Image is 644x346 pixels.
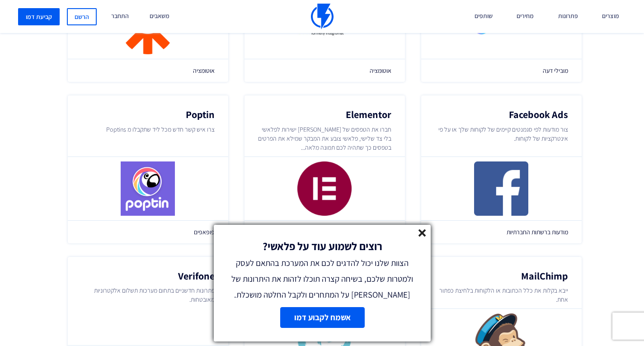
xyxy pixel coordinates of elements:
[67,8,97,25] a: הרשם
[81,270,215,281] h2: Verifone
[81,109,215,120] h2: Poptin
[81,286,215,304] p: פתרונות חדשניים בתחום מערכות תשלום אלקטרוניות מאובטחות.
[435,125,569,143] p: צור מודעות לפי סגמנטים קיימים של לקוחות שלך או על פי אינטרקציות של לקוחות.
[81,125,215,134] p: צרו איש קשר חדש מכל ליד שתקבלו מ Poptins
[258,125,392,152] p: חברו את הטפסים של [PERSON_NAME] ישירות לפלאשי בלי צד שלישי, פלאשי צובע את המבקר שמילא את הפרטים ב...
[435,109,569,120] h2: Facebook Ads
[435,66,569,75] span: מובילי דעה
[435,228,569,237] span: מודעות ברשתות החברתיות
[18,8,60,25] a: קביעת דמו
[258,66,392,75] span: אוטומציה
[258,109,392,120] h2: Elementor
[81,228,215,237] span: פופאפים
[435,286,569,304] p: ייבא בקלות את כלל הכתובות או הלקוחות בלחיצת כפתור אחת.
[435,270,569,281] h2: MailChimp
[81,66,215,75] span: אוטומציה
